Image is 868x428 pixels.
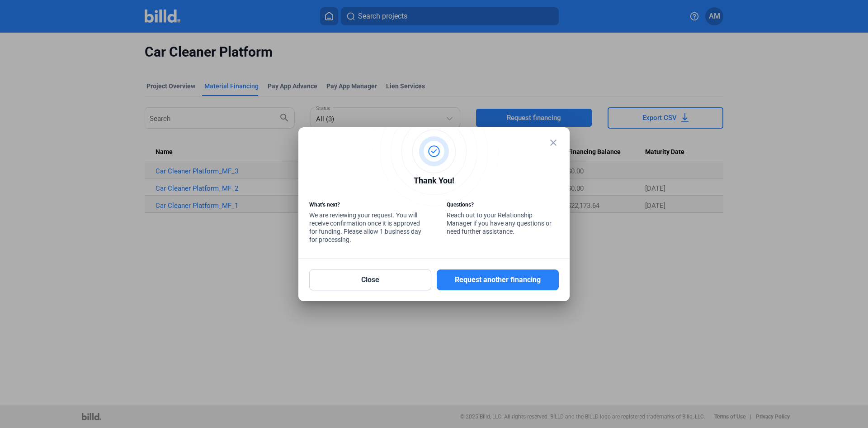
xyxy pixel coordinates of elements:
mat-icon: close [548,137,559,148]
div: Reach out to your Relationship Manager if you have any questions or need further assistance. [447,201,559,238]
button: Close [309,269,431,290]
div: We are reviewing your request. You will receive confirmation once it is approved for funding. Ple... [309,201,421,246]
div: What’s next? [309,201,421,211]
div: Questions? [447,201,559,211]
button: Request another financing [437,269,559,290]
div: Thank You! [309,174,559,189]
